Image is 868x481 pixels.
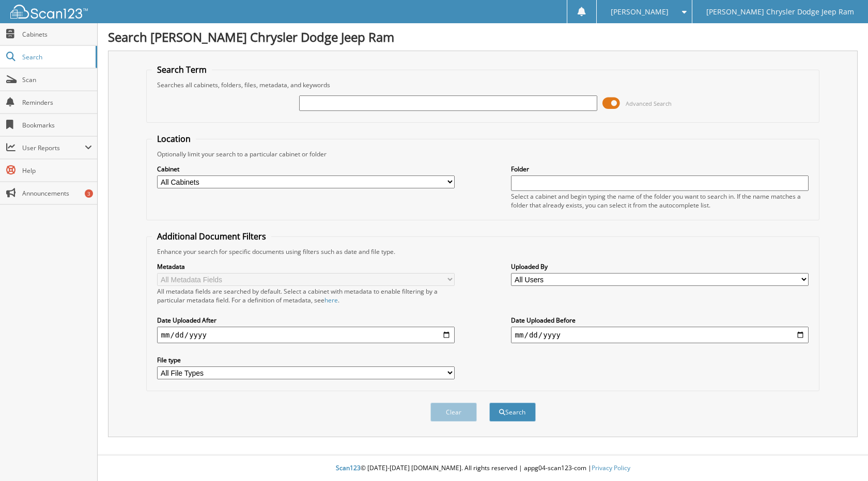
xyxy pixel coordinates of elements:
[157,316,455,325] label: Date Uploaded After
[157,356,455,364] label: File type
[22,121,92,130] span: Bookmarks
[511,192,809,210] div: Select a cabinet and begin typing the name of the folder you want to search in. If the name match...
[22,53,90,61] span: Search
[511,316,809,325] label: Date Uploaded Before
[22,143,85,152] span: User Reports
[511,165,809,173] label: Folder
[10,5,88,19] img: scan123-logo-white.svg
[152,247,814,256] div: Enhance your search for specific documents using filters such as date and file type.
[816,431,868,481] iframe: Chat Widget
[85,189,93,198] div: 3
[152,231,271,242] legend: Additional Document Filters
[22,189,92,198] span: Announcements
[157,165,455,173] label: Cabinet
[489,403,536,422] button: Search
[626,100,672,107] span: Advanced Search
[152,150,814,158] div: Optionally limit your search to a particular cabinet or folder
[152,81,814,89] div: Searches all cabinets, folders, files, metadata, and keywords
[511,327,809,343] input: end
[430,403,477,422] button: Clear
[152,133,196,145] legend: Location
[157,262,455,271] label: Metadata
[22,75,92,84] span: Scan
[152,64,212,75] legend: Search Term
[157,287,455,304] div: All metadata fields are searched by default. Select a cabinet with metadata to enable filtering b...
[22,30,92,39] span: Cabinets
[324,296,338,304] a: here
[611,9,669,15] span: [PERSON_NAME]
[98,456,868,481] div: © [DATE]-[DATE] [DOMAIN_NAME]. All rights reserved | appg04-scan123-com |
[22,166,92,175] span: Help
[511,262,809,271] label: Uploaded By
[108,28,858,45] h1: Search [PERSON_NAME] Chrysler Dodge Jeep Ram
[157,327,455,343] input: start
[592,463,630,472] a: Privacy Policy
[22,98,92,107] span: Reminders
[706,9,854,15] span: [PERSON_NAME] Chrysler Dodge Jeep Ram
[336,463,361,472] span: Scan123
